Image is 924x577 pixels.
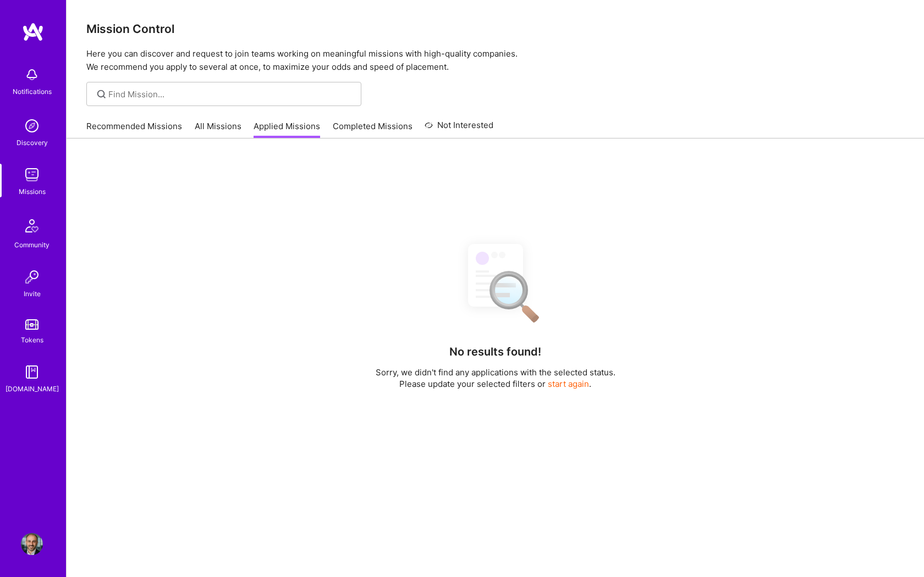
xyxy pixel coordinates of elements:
[333,120,413,138] a: Completed Missions
[18,533,46,555] a: User Avatar
[254,120,320,138] a: Applied Missions
[25,319,38,330] img: tokens
[14,239,50,251] div: Community
[19,186,46,197] div: Missions
[86,22,904,36] h3: Mission Control
[24,288,41,299] div: Invite
[21,361,43,383] img: guide book
[376,367,615,378] p: Sorry, we didn't find any applications with the selected status.
[13,86,52,97] div: Notifications
[449,345,541,358] h4: No results found!
[86,120,182,138] a: Recommended Missions
[21,266,43,288] img: Invite
[108,88,353,100] input: Find Mission...
[19,213,45,239] img: Community
[449,234,542,330] img: No Results
[21,164,43,186] img: teamwork
[21,334,43,346] div: Tokens
[86,47,904,74] p: Here you can discover and request to join teams working on meaningful missions with high-quality ...
[376,378,615,390] p: Please update your selected filters or .
[95,88,108,101] i: icon SearchGrey
[548,378,589,390] button: start again
[22,22,44,42] img: logo
[425,119,493,138] a: Not Interested
[195,120,241,138] a: All Missions
[21,533,43,555] img: User Avatar
[16,137,48,148] div: Discovery
[21,115,43,137] img: discovery
[5,383,59,395] div: [DOMAIN_NAME]
[21,64,43,86] img: bell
